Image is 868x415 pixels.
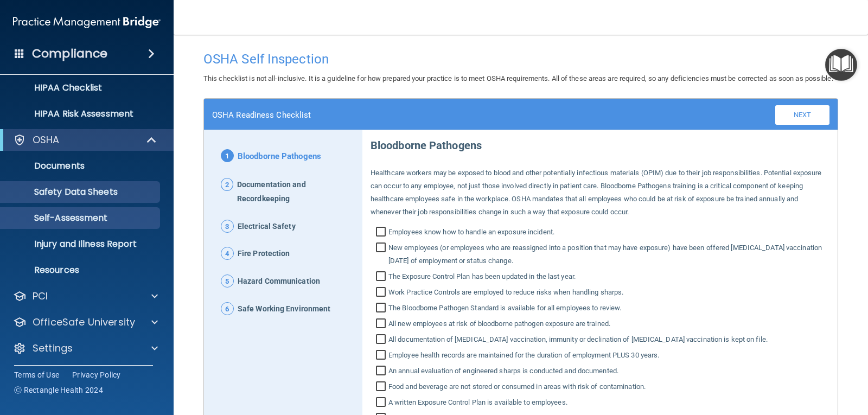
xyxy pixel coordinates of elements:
input: Employees know how to handle an exposure incident. [376,228,388,239]
span: All documentation of [MEDICAL_DATA] vaccination, immunity or declination of [MEDICAL_DATA] vaccin... [388,333,768,346]
span: The Bloodborne Pathogen Standard is available for all employees to review. [388,302,621,315]
a: OfficeSafe University [13,316,158,329]
span: Documentation and Recordkeeping [237,178,354,206]
p: Self-Assessment [7,213,155,224]
span: Work Practice Controls are employed to reduce risks when handling sharps. [388,286,623,299]
span: All new employees at risk of bloodborne pathogen exposure are trained. [388,317,610,330]
span: 2 [221,178,233,191]
input: The Exposure Control Plan has been updated in the last year. [376,272,388,283]
p: Injury and Illness Report [7,239,155,250]
span: 6 [221,302,234,315]
p: Healthcare workers may be exposed to blood and other potentially infectious materials (OPIM) due ... [371,167,829,219]
input: All documentation of [MEDICAL_DATA] vaccination, immunity or declination of [MEDICAL_DATA] vaccin... [376,335,388,346]
p: Resources [7,265,155,276]
input: Work Practice Controls are employed to reduce risks when handling sharps. [376,288,388,299]
input: Employee health records are maintained for the duration of employment PLUS 30 years. [376,351,388,362]
span: Employees know how to handle an exposure incident. [388,226,554,239]
p: Bloodborne Pathogens [371,130,829,156]
span: A written Exposure Control Plan is available to employees. [388,396,567,409]
span: This checklist is not all-inclusive. It is a guideline for how prepared your practice is to meet ... [203,74,833,82]
span: Ⓒ Rectangle Health 2024 [14,385,103,395]
span: 4 [221,247,234,260]
span: An annual evaluation of engineered sharps is conducted and documented. [388,365,618,378]
input: A written Exposure Control Plan is available to employees. [376,398,388,409]
h4: OSHA Self Inspection [203,52,838,66]
span: 3 [221,220,234,233]
span: 5 [221,274,234,288]
span: Safe Working Environment [238,302,330,316]
p: Documents [7,161,155,171]
p: HIPAA Checklist [7,82,155,93]
input: The Bloodborne Pathogen Standard is available for all employees to review. [376,304,388,315]
a: OSHA [13,133,157,146]
span: The Exposure Control Plan has been updated in the last year. [388,270,576,283]
span: Food and beverage are not stored or consumed in areas with risk of contamination. [388,380,646,393]
p: HIPAA Risk Assessment [7,108,155,119]
span: New employees (or employees who are reassigned into a position that may have exposure) have been ... [388,241,829,267]
p: Safety Data Sheets [7,187,155,197]
p: OfficeSafe University [33,316,135,329]
span: Hazard Communication [238,274,320,289]
input: New employees (or employees who are reassigned into a position that may have exposure) have been ... [376,244,388,267]
span: Bloodborne Pathogens [238,149,321,164]
span: Fire Protection [238,247,290,261]
a: PCI [13,290,158,303]
p: PCI [33,290,48,303]
a: Next [775,105,829,125]
button: Open Resource Center [825,49,857,81]
span: 1 [221,149,234,162]
img: PMB logo [13,11,161,33]
a: Privacy Policy [72,369,121,380]
input: An annual evaluation of engineered sharps is conducted and documented. [376,367,388,378]
a: Terms of Use [14,369,59,380]
h4: Compliance [32,46,107,61]
input: All new employees at risk of bloodborne pathogen exposure are trained. [376,320,388,330]
input: Food and beverage are not stored or consumed in areas with risk of contamination. [376,382,388,393]
p: OSHA [33,133,60,146]
h4: OSHA Readiness Checklist [212,110,311,120]
span: Employee health records are maintained for the duration of employment PLUS 30 years. [388,349,659,362]
p: Settings [33,342,73,355]
span: Electrical Safety [238,220,296,234]
a: Settings [13,342,158,355]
